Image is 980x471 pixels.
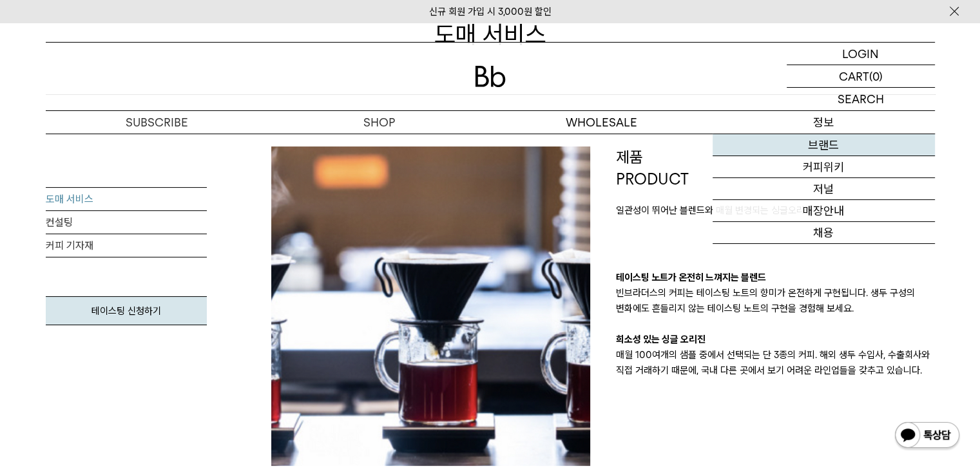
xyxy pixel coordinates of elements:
[475,66,506,87] img: 로고
[268,111,490,134] a: SHOP
[46,296,207,325] a: 테이스팅 신청하기
[713,222,935,244] a: 채용
[842,43,879,65] p: LOGIN
[894,421,961,452] img: 카카오톡 채널 1:1 채팅 버튼
[713,156,935,178] a: 커피위키
[713,134,935,156] a: 브랜드
[869,65,883,87] p: (0)
[787,43,935,65] a: LOGIN
[429,6,552,17] a: 신규 회원 가입 시 3,000원 할인
[616,270,935,285] p: 테이스팅 노트가 온전히 느껴지는 블렌드
[616,347,935,378] p: 매월 100여개의 샘플 중에서 선택되는 단 3종의 커피. 해외 생두 수입사, 수출회사와 직접 거래하기 때문에, 국내 다른 곳에서 보기 어려운 라인업들을 갖추고 있습니다.
[616,285,935,316] p: 빈브라더스의 커피는 테이스팅 노트의 향미가 온전하게 구현됩니다. 생두 구성의 변화에도 흔들리지 않는 테이스팅 노트의 구현을 경험해 보세요.
[713,111,935,134] p: 정보
[616,203,935,218] p: 일관성이 뛰어난 블렌드와 매월 변경되는 싱글오리진
[490,111,713,134] p: WHOLESALE
[838,88,884,110] p: SEARCH
[46,211,207,234] a: 컨설팅
[46,234,207,257] a: 커피 기자재
[839,65,869,87] p: CART
[46,111,268,134] a: SUBSCRIBE
[713,178,935,200] a: 저널
[713,200,935,222] a: 매장안내
[787,65,935,88] a: CART (0)
[46,188,207,211] a: 도매 서비스
[616,332,935,347] p: 희소성 있는 싱글 오리진
[616,146,935,190] p: 제품 PRODUCT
